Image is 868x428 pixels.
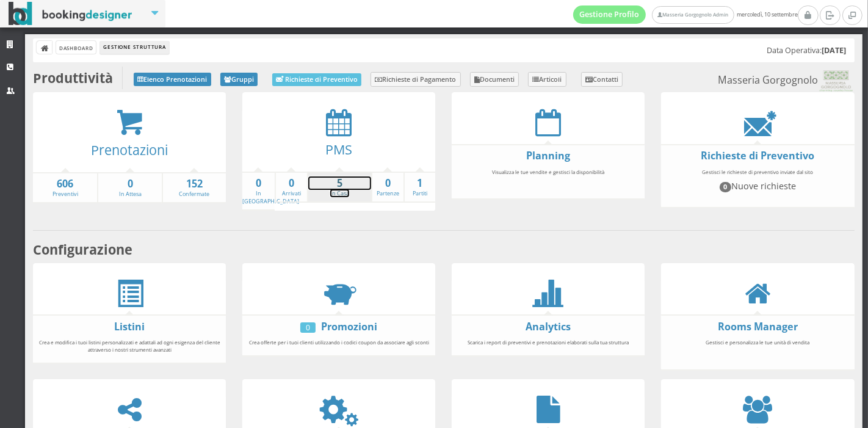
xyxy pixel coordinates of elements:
a: Prenotazioni [91,141,168,159]
a: Contatti [581,72,623,87]
div: Visualizza le tue vendite e gestisci la disponibilità [452,163,645,195]
a: 1Partiti [405,176,436,198]
b: [DATE] [822,45,846,56]
strong: 0 [98,177,161,191]
div: Gestisci e personalizza le tue unità di vendita [661,333,854,366]
div: 0 [300,322,316,333]
a: Documenti [470,72,519,87]
a: 606Preventivi [33,177,97,198]
b: Configurazione [33,241,132,258]
a: Masseria Gorgognolo Admin [652,6,734,24]
a: Listini [114,320,145,333]
strong: 606 [33,177,97,191]
strong: 0 [276,176,307,190]
span: 0 [720,182,732,192]
a: Gruppi [220,73,258,86]
strong: 152 [163,177,226,191]
div: Crea offerte per i tuoi clienti utilizzando i codici coupon da associare agli sconti [242,333,435,352]
h5: Data Operativa: [767,46,846,55]
div: Gestisci le richieste di preventivo inviate dal sito [661,163,854,203]
a: Richieste di Preventivo [272,73,361,86]
span: mercoledì, 10 settembre [573,5,798,24]
a: Articoli [528,72,566,87]
a: PMS [325,140,352,158]
a: Gestione Profilo [573,5,646,24]
img: BookingDesigner.com [9,2,132,26]
a: 0Arrivati [276,176,307,198]
a: Dashboard [56,41,96,54]
a: Richieste di Pagamento [371,72,461,87]
small: Masseria Gorgognolo [718,70,854,92]
a: Elenco Prenotazioni [134,73,211,86]
img: 0603869b585f11eeb13b0a069e529790.png [818,70,854,92]
a: 152Confermate [163,177,226,198]
b: Produttività [33,69,113,87]
li: Gestione Struttura [100,41,168,54]
a: Rooms Manager [718,320,798,333]
a: 5In Casa [308,176,371,198]
h4: Nuove richieste [667,181,848,192]
strong: 0 [372,176,403,190]
a: Richieste di Preventivo [701,149,814,162]
strong: 1 [405,176,436,190]
a: 0Partenze [372,176,403,198]
a: 0In [GEOGRAPHIC_DATA] [242,176,299,205]
a: 0In Attesa [98,177,161,198]
a: Analytics [526,320,571,333]
div: Scarica i report di preventivi e prenotazioni elaborati sulla tua struttura [452,333,645,352]
strong: 5 [308,176,371,190]
a: Planning [526,149,570,162]
strong: 0 [242,176,275,190]
a: Promozioni [321,320,377,333]
div: Crea e modifica i tuoi listini personalizzati e adattali ad ogni esigenza del cliente attraverso ... [33,333,226,358]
